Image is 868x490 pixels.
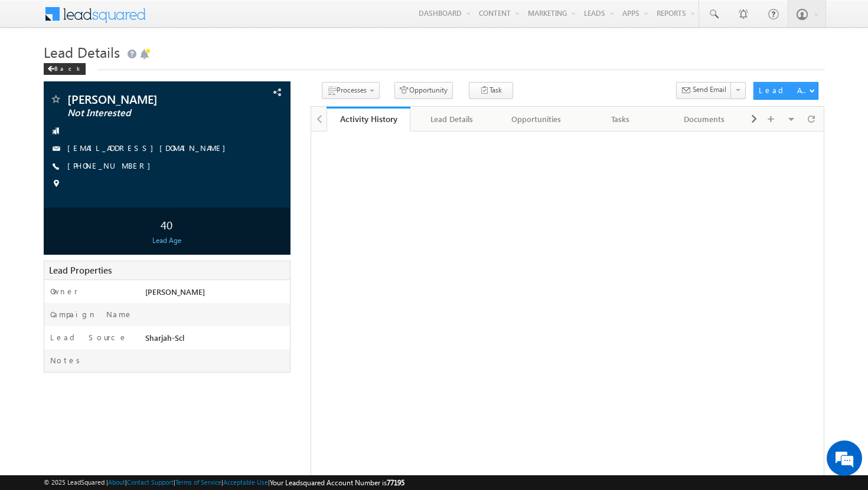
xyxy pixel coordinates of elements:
a: Acceptable Use [223,478,268,486]
label: Owner [50,286,78,297]
a: Activity History [327,107,410,131]
span: Lead Details [44,42,120,61]
div: 40 [47,213,287,235]
span: [PERSON_NAME] [145,287,205,297]
span: Not Interested [67,107,220,119]
div: Opportunities [504,112,568,126]
button: Send Email [676,82,732,99]
button: Opportunity [394,82,453,99]
span: Lead Properties [49,264,112,276]
a: Contact Support [127,478,174,486]
span: [PHONE_NUMBER] [67,160,156,172]
div: Activity History [335,113,402,124]
label: Lead Source [50,332,128,343]
div: Lead Actions [759,85,809,96]
label: Campaign Name [50,309,133,320]
span: 77195 [387,478,404,487]
span: Processes [337,85,367,94]
span: © 2025 LeadSquared | | | | | [44,477,404,488]
div: Back [44,63,86,75]
a: Documents [663,107,746,131]
div: Documents [672,112,736,126]
a: Tasks [579,107,663,131]
button: Processes [322,82,380,99]
div: Lead Age [47,235,287,246]
button: Task [469,82,513,99]
label: Notes [50,355,84,366]
a: Terms of Service [175,478,221,486]
a: Lead Details [410,107,494,131]
a: About [108,478,125,486]
span: Your Leadsquared Account Number is [270,478,404,487]
a: [EMAIL_ADDRESS][DOMAIN_NAME] [67,143,231,153]
a: Opportunities [495,107,579,131]
div: Lead Details [420,112,484,126]
div: Sharjah-Scl [142,332,290,348]
span: [PERSON_NAME] [67,93,220,105]
button: Lead Actions [753,82,818,100]
span: Send Email [693,84,726,95]
a: Back [44,63,92,73]
div: Tasks [588,112,652,126]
